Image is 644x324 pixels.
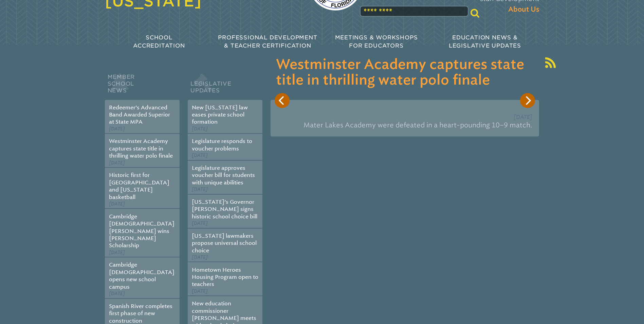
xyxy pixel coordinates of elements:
[218,34,317,49] span: Professional Development & Teacher Certification
[520,93,535,108] button: Next
[192,152,208,158] span: [DATE]
[192,233,257,254] a: [US_STATE] lawmakers propose universal school choice
[109,104,170,125] a: Redeemer’s Advanced Band Awarded Superior at State MPA
[276,57,534,88] h3: Westminster Academy captures state title in thrilling water polo finale
[109,213,174,249] a: Cambridge [DEMOGRAPHIC_DATA][PERSON_NAME] wins [PERSON_NAME] Scholarship
[109,201,125,207] span: [DATE]
[335,34,418,49] span: Meetings & Workshops for Educators
[109,160,125,166] span: [DATE]
[192,126,208,132] span: [DATE]
[109,250,125,255] span: [DATE]
[109,262,174,290] a: Cambridge [DEMOGRAPHIC_DATA] opens new school campus
[192,199,257,220] a: [US_STATE]’s Governor [PERSON_NAME] signs historic school choice bill
[105,72,180,100] h2: Member School News
[192,186,208,192] span: [DATE]
[133,34,185,49] span: School Accreditation
[109,126,125,132] span: [DATE]
[192,138,252,151] a: Legislature responds to voucher problems
[508,4,539,15] span: About Us
[275,93,290,108] button: Previous
[192,267,258,288] a: Hometown Heroes Housing Program open to teachers
[192,288,208,294] span: [DATE]
[188,72,262,100] h2: Legislative Updates
[192,104,248,125] a: New [US_STATE] law eases private school formation
[192,220,208,226] span: [DATE]
[109,138,173,159] a: Westminster Academy captures state title in thrilling water polo finale
[109,172,169,200] a: Historic first for [GEOGRAPHIC_DATA] and [US_STATE] basketball
[109,303,172,324] a: Spanish River completes first phase of new construction
[192,254,208,260] span: [DATE]
[514,114,532,120] span: [DATE]
[109,291,125,296] span: [DATE]
[449,34,521,49] span: Education News & Legislative Updates
[277,118,532,132] p: Mater Lakes Academy were defeated in a heart-pounding 10–9 match.
[192,165,255,186] a: Legislature approves voucher bill for students with unique abilities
